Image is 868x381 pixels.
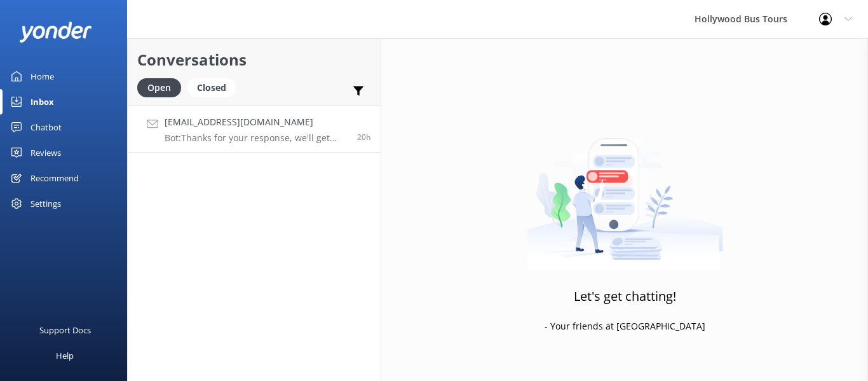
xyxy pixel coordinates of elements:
div: Home [31,64,54,89]
p: - Your friends at [GEOGRAPHIC_DATA] [545,319,705,333]
img: artwork of a man stealing a conversation from at giant smartphone [527,111,723,270]
a: Closed [187,80,242,94]
h3: Let's get chatting! [574,286,676,307]
h4: [EMAIL_ADDRESS][DOMAIN_NAME] [165,115,348,129]
a: Open [137,80,187,94]
a: [EMAIL_ADDRESS][DOMAIN_NAME]Bot:Thanks for your response, we'll get back to you as soon as we can... [128,105,381,153]
div: Help [56,343,74,368]
div: Inbox [31,89,54,114]
div: Closed [187,78,236,97]
p: Bot: Thanks for your response, we'll get back to you as soon as we can during opening hours. [165,132,348,144]
img: yonder-white-logo.png [19,22,92,43]
div: Settings [31,191,61,216]
div: Support Docs [39,317,91,343]
div: Reviews [31,140,61,165]
div: Chatbot [31,114,62,140]
h2: Conversations [137,48,371,72]
div: Recommend [31,165,79,191]
span: Sep 11 2025 04:30pm (UTC -07:00) America/Tijuana [357,132,371,142]
div: Open [137,78,181,97]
